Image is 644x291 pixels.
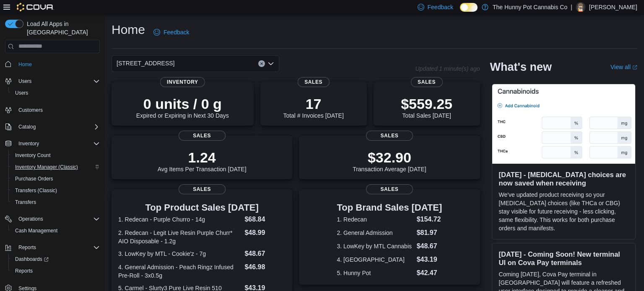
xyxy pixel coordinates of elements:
[610,64,637,70] a: View allExternal link
[401,95,452,119] div: Total Sales [DATE]
[118,203,286,213] h3: Top Product Sales [DATE]
[15,90,28,96] span: Users
[15,59,100,70] span: Home
[18,216,43,222] span: Operations
[179,131,226,141] span: Sales
[417,255,442,265] dd: $43.19
[12,185,100,196] span: Transfers (Classic)
[8,161,103,173] button: Inventory Manager (Classic)
[15,152,51,159] span: Inventory Count
[589,2,637,12] p: [PERSON_NAME]
[136,95,229,119] div: Expired or Expiring in Next 30 Days
[12,150,54,160] a: Inventory Count
[18,244,36,251] span: Reports
[15,214,100,224] span: Operations
[15,256,49,263] span: Dashboards
[12,226,100,236] span: Cash Management
[12,174,100,184] span: Purchase Orders
[366,184,413,194] span: Sales
[15,199,36,206] span: Transfers
[18,107,43,113] span: Customers
[417,241,442,251] dd: $48.67
[18,78,31,85] span: Users
[283,95,343,119] div: Total # Invoices [DATE]
[158,149,247,166] p: 1.24
[15,122,39,132] button: Catalog
[18,124,36,130] span: Catalog
[410,77,442,87] span: Sales
[2,138,103,149] button: Inventory
[490,60,552,74] h2: What's new
[15,122,100,132] span: Catalog
[12,266,100,276] span: Reports
[2,121,103,133] button: Catalog
[12,174,57,184] a: Purchase Orders
[337,229,413,237] dt: 2. General Admission
[15,227,57,234] span: Cash Management
[353,149,426,173] div: Transaction Average [DATE]
[12,266,36,276] a: Reports
[2,75,103,87] button: Users
[136,95,229,112] p: 0 units / 0 g
[8,149,103,161] button: Inventory Count
[428,3,453,11] span: Feedback
[18,61,32,68] span: Home
[8,225,103,237] button: Cash Management
[337,203,442,213] h3: Top Brand Sales [DATE]
[417,268,442,278] dd: $42.47
[258,60,265,67] button: Clear input
[15,268,33,274] span: Reports
[12,254,52,264] a: Dashboards
[337,269,413,277] dt: 5. Hunny Pot
[283,95,343,112] p: 17
[15,76,35,86] button: Users
[15,214,47,224] button: Operations
[576,2,586,12] div: Abu Dauda
[150,24,192,41] a: Feedback
[12,226,61,236] a: Cash Management
[15,164,78,170] span: Inventory Manager (Classic)
[460,3,478,12] input: Dark Mode
[15,139,100,149] span: Inventory
[15,175,53,182] span: Purchase Orders
[499,250,628,267] h3: [DATE] - Coming Soon! New terminal UI on Cova Pay terminals
[353,149,426,166] p: $32.90
[164,28,189,36] span: Feedback
[8,87,103,99] button: Users
[12,150,100,160] span: Inventory Count
[118,215,241,224] dt: 1. Redecan - Purple Churro - 14g
[244,214,286,224] dd: $68.84
[244,228,286,238] dd: $48.99
[8,196,103,208] button: Transfers
[15,187,57,194] span: Transfers (Classic)
[12,197,39,207] a: Transfers
[15,105,46,115] a: Customers
[23,20,100,36] span: Load All Apps in [GEOGRAPHIC_DATA]
[244,262,286,272] dd: $46.98
[15,242,39,252] button: Reports
[112,21,145,38] h1: Home
[417,228,442,238] dd: $81.97
[415,65,480,72] p: Updated 1 minute(s) ago
[417,214,442,224] dd: $154.72
[15,76,100,86] span: Users
[8,253,103,265] a: Dashboards
[2,242,103,253] button: Reports
[8,173,103,185] button: Purchase Orders
[337,215,413,224] dt: 1. Redecan
[401,95,452,112] p: $559.25
[12,254,100,264] span: Dashboards
[499,191,628,232] p: We've updated product receiving so your [MEDICAL_DATA] choices (like THCa or CBG) stay visible fo...
[2,213,103,225] button: Operations
[15,242,100,252] span: Reports
[267,60,274,67] button: Open list of options
[337,255,413,264] dt: 4. [GEOGRAPHIC_DATA]
[15,139,42,149] button: Inventory
[17,3,54,11] img: Cova
[8,185,103,196] button: Transfers (Classic)
[12,162,100,172] span: Inventory Manager (Classic)
[8,265,103,277] button: Reports
[117,58,174,68] span: [STREET_ADDRESS]
[12,88,31,98] a: Users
